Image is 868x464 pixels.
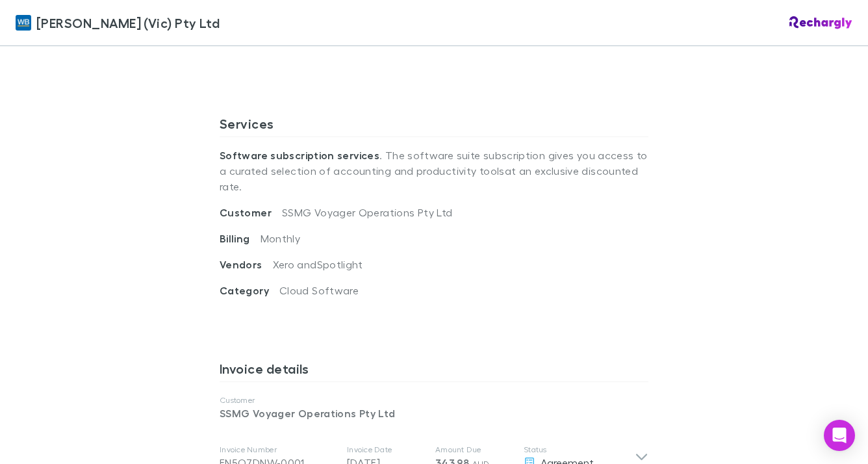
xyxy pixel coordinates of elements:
[279,284,359,296] span: Cloud Software
[220,445,337,455] p: Invoice Number
[36,13,220,32] span: [PERSON_NAME] (Vic) Pty Ltd
[789,16,852,29] img: Rechargly Logo
[273,258,363,270] span: Xero and Spotlight
[16,15,31,31] img: William Buck (Vic) Pty Ltd's Logo
[220,116,648,136] h3: Services
[220,206,282,219] span: Customer
[220,149,379,162] strong: Software subscription services
[220,284,279,297] span: Category
[220,361,648,381] h3: Invoice details
[261,232,301,244] span: Monthly
[435,445,513,455] p: Amount Due
[220,395,648,406] p: Customer
[220,137,648,205] p: . The software suite subscription gives you access to a curated selection of accounting and produ...
[524,445,635,455] p: Status
[220,232,261,245] span: Billing
[347,445,425,455] p: Invoice Date
[220,406,648,421] p: SSMG Voyager Operations Pty Ltd
[282,206,452,218] span: SSMG Voyager Operations Pty Ltd
[824,420,855,451] div: Open Intercom Messenger
[220,258,273,271] span: Vendors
